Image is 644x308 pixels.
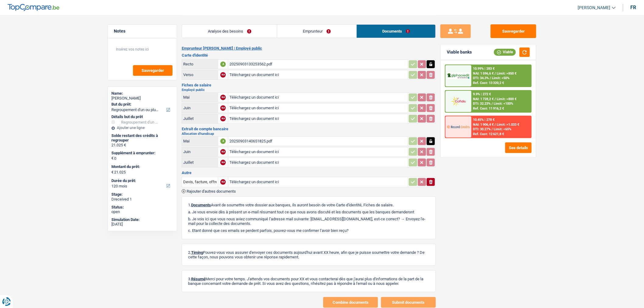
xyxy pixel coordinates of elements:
[182,25,277,38] a: Analyse des besoins
[191,250,203,255] span: Timing
[111,222,173,227] div: [DATE]
[8,4,59,11] img: TopCompare Logo
[182,46,436,51] h2: Emprunteur [PERSON_NAME] | Employé public
[191,277,205,281] span: Résumé
[111,102,172,107] label: But du prêt:
[133,65,173,76] button: Sauvegarder
[497,97,517,101] span: Limit: >800 €
[220,179,226,185] div: NA
[111,178,172,183] label: Durée du prêt:
[229,60,407,69] div: 20250903133253562.pdf
[473,123,494,127] span: NAI: 1 906,4 €
[473,127,491,131] span: DTI: 30.27%
[229,137,407,146] div: 20250903140651825.pdf
[495,72,496,75] span: /
[183,160,217,165] div: Juillet
[111,192,173,197] div: Stage:
[188,250,429,259] p: 2. Pouvez-vous vous assurer d'envoyer ces documents aujourd'hui avant XX heure, afin que je puiss...
[473,97,494,101] span: NAI: 1 728,2 €
[111,91,173,96] div: Name:
[188,217,429,226] p: b. Je vois ici que vous nous aviez communiqué l’adresse mail suivante: [EMAIL_ADDRESS][DOMAIN_NA...
[494,127,512,131] span: Limit: <65%
[191,203,211,207] span: Documents
[495,123,496,127] span: /
[183,62,217,66] div: Recto
[188,277,429,286] p: 3. Merci pour votre temps. J'attends vos documents pour XX et vous contacterai dès que j'aurai p...
[490,76,491,80] span: /
[111,151,172,156] label: Supplément à emprunter:
[187,189,236,193] span: Rajouter d'autres documents
[220,160,226,165] div: NA
[497,72,517,75] span: Limit: >850 €
[111,156,114,161] span: €
[323,297,378,308] button: Combine documents
[182,83,436,87] h3: Fiches de salaire
[492,127,493,131] span: /
[183,116,217,121] div: Juillet
[492,102,493,106] span: /
[473,81,504,85] div: Ref. Cost: 13 320,2 €
[111,143,173,148] div: 21.025 €
[111,164,172,169] label: Montant du prêt:
[182,88,436,92] h2: Employé public
[182,171,436,175] h3: Autre
[473,92,491,96] div: 9.9% | 272 €
[494,49,516,55] div: Viable
[473,132,504,136] div: Ref. Cost: 12 621,8 €
[473,118,495,122] div: 10.45% | 278 €
[183,149,217,154] div: Juin
[220,61,226,67] div: A
[111,114,173,119] div: Détails but du prêt
[188,210,429,214] p: a. Je vous envoie dès à présent un e-mail résumant tout ce que nous avons discuté et les doc...
[188,228,429,233] p: c. Etant donné que ces emails se perdent parfois, pouvez-vous me confirmer l’avoir bien reçu?
[183,106,217,110] div: Juin
[447,96,470,107] img: Cofidis
[111,197,173,202] div: Dreceived 1
[220,105,226,111] div: NA
[473,102,491,106] span: DTI: 32.23%
[495,97,496,101] span: /
[381,297,436,308] button: Submit documents
[220,138,226,144] div: A
[183,72,217,77] div: Verso
[183,95,217,100] div: Mai
[220,72,226,78] div: NA
[183,139,217,143] div: Mai
[220,149,226,155] div: NA
[447,121,470,132] img: Record Credits
[111,126,173,130] div: Ajouter une ligne
[111,209,173,214] div: open
[497,123,520,127] span: Limit: >1.033 €
[142,68,164,72] span: Sauvegarder
[111,96,173,101] div: [PERSON_NAME]
[182,127,436,131] h3: Extrait de compte bancaire
[111,205,173,210] div: Status:
[182,189,236,193] button: Rajouter d'autres documents
[473,67,495,71] div: 10.99% | 283 €
[114,29,171,34] h5: Notes
[573,3,616,13] a: [PERSON_NAME]
[578,5,611,10] span: [PERSON_NAME]
[631,5,636,10] div: fr
[357,25,436,38] a: Documents
[491,24,536,38] button: Sauvegarder
[473,107,504,110] div: Ref. Cost: 11 916,2 €
[111,170,114,175] span: €
[182,53,436,57] h3: Carte d'identité
[220,116,226,121] div: NA
[277,25,356,38] a: Emprunteur
[111,217,173,222] div: Simulation Date:
[473,72,494,75] span: NAI: 1 596,6 €
[182,132,436,135] h2: Allocation d'handicap
[494,102,513,106] span: Limit: <100%
[447,72,470,79] img: AlphaCredit
[505,142,532,153] button: See details
[473,76,489,80] span: DTI: 34.3%
[492,76,510,80] span: Limit: <50%
[111,133,173,143] div: Solde restant des crédits à regrouper
[447,50,472,55] div: Viable banks
[220,95,226,100] div: NA
[188,203,429,207] p: 1. Avant de soumettre votre dossier aux banques, ils auront besoin de votre Carte d'identité, Fic...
